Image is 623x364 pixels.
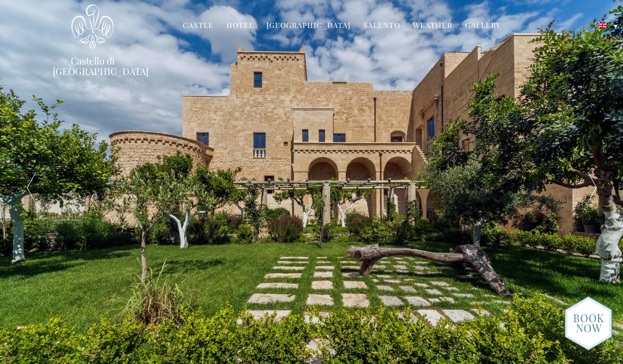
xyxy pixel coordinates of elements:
a: Castello di [GEOGRAPHIC_DATA] [53,55,132,77]
img: new-booknow.png [564,296,612,351]
img: Castello di Ugento [71,4,114,49]
a: Gallery [465,20,501,32]
a: [GEOGRAPHIC_DATA] [267,20,351,32]
a: Weather [413,20,452,32]
img: English [598,22,607,29]
a: Castle [183,20,214,32]
a: Salento [363,20,400,32]
a: Hotel [226,20,254,32]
